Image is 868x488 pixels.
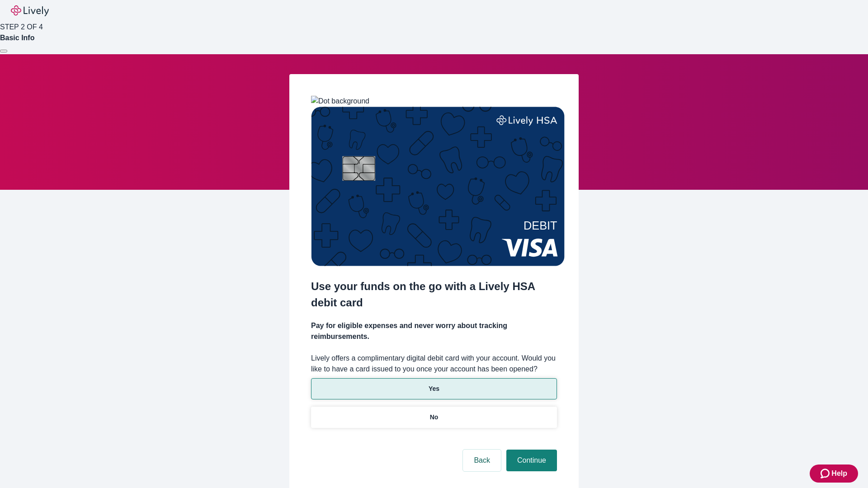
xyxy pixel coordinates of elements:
[311,278,557,311] h2: Use your funds on the go with a Lively HSA debit card
[821,468,831,479] svg: Zendesk support icon
[429,384,439,394] p: Yes
[831,468,847,479] span: Help
[463,450,501,471] button: Back
[810,465,858,483] button: Zendesk support iconHelp
[311,378,557,399] button: Yes
[311,107,565,266] img: Debit card
[506,450,557,471] button: Continue
[311,353,557,375] label: Lively offers a complimentary digital debit card with your account. Would you like to have a card...
[311,407,557,428] button: No
[311,96,369,107] img: Dot background
[311,320,557,342] h4: Pay for eligible expenses and never worry about tracking reimbursements.
[430,413,439,422] p: No
[11,5,49,16] img: Lively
